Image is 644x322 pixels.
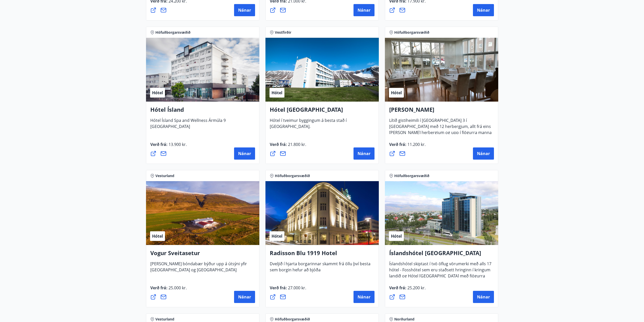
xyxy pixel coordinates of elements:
[150,118,226,133] span: Hótel Ísland Spa and Wellness Ármúla 9 [GEOGRAPHIC_DATA]
[270,118,347,133] span: Hótel í tveimur byggingum á besta stað í [GEOGRAPHIC_DATA].
[272,90,282,96] span: Hótel
[272,233,282,239] span: Hótel
[270,106,375,117] h4: Hótel [GEOGRAPHIC_DATA]
[394,173,429,178] span: Höfuðborgarsvæðið
[389,142,426,151] span: Verð frá :
[238,151,251,156] span: Nánar
[389,106,494,117] h4: [PERSON_NAME]
[150,261,247,277] span: [PERSON_NAME] bóndabær býður upp á útsýni yfir [GEOGRAPHIC_DATA] og [GEOGRAPHIC_DATA]
[238,294,251,300] span: Nánar
[473,291,494,303] button: Nánar
[275,317,310,322] span: Höfuðborgarsvæðið
[394,30,429,35] span: Höfuðborgarsvæðið
[152,233,163,239] span: Hótel
[155,173,174,178] span: Vesturland
[270,261,370,277] span: Dveljið í hjarta borgarinnar skammt frá öllu því besta sem borgin hefur að bjóða
[275,173,310,178] span: Höfuðborgarsvæðið
[270,142,306,151] span: Verð frá :
[354,147,375,160] button: Nánar
[155,317,174,322] span: Vesturland
[168,142,187,147] span: 13.900 kr.
[406,142,426,147] span: 11.200 kr.
[477,7,490,13] span: Nánar
[287,285,306,291] span: 27.000 kr.
[477,151,490,156] span: Nánar
[270,249,375,261] h4: Radisson Blu 1919 Hotel
[389,261,491,289] span: Íslandshótel skiptast í tvö öflug vörumerki með alls 17 hótel - Fosshótel sem eru staðsett hringi...
[275,30,291,35] span: Vestfirðir
[234,147,255,160] button: Nánar
[358,151,370,156] span: Nánar
[270,285,306,295] span: Verð frá :
[389,285,426,295] span: Verð frá :
[354,4,375,16] button: Nánar
[477,294,490,300] span: Nánar
[473,147,494,160] button: Nánar
[406,285,426,291] span: 25.200 kr.
[234,291,255,303] button: Nánar
[354,291,375,303] button: Nánar
[234,4,255,16] button: Nánar
[358,7,370,13] span: Nánar
[152,90,163,96] span: Hótel
[389,118,492,145] span: Lítið gistiheimili í [GEOGRAPHIC_DATA] 3 í [GEOGRAPHIC_DATA] með 12 herbergjum, allt frá eins [PE...
[150,142,187,151] span: Verð frá :
[150,285,187,295] span: Verð frá :
[150,249,255,261] h4: Vogur Sveitasetur
[150,106,255,117] h4: Hótel Ísland
[287,142,306,147] span: 21.800 kr.
[391,233,402,239] span: Hótel
[389,249,494,261] h4: Íslandshótel [GEOGRAPHIC_DATA]
[358,294,370,300] span: Nánar
[394,317,414,322] span: Norðurland
[473,4,494,16] button: Nánar
[155,30,191,35] span: Höfuðborgarsvæðið
[238,7,251,13] span: Nánar
[168,285,187,291] span: 25.000 kr.
[391,90,402,96] span: Hótel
